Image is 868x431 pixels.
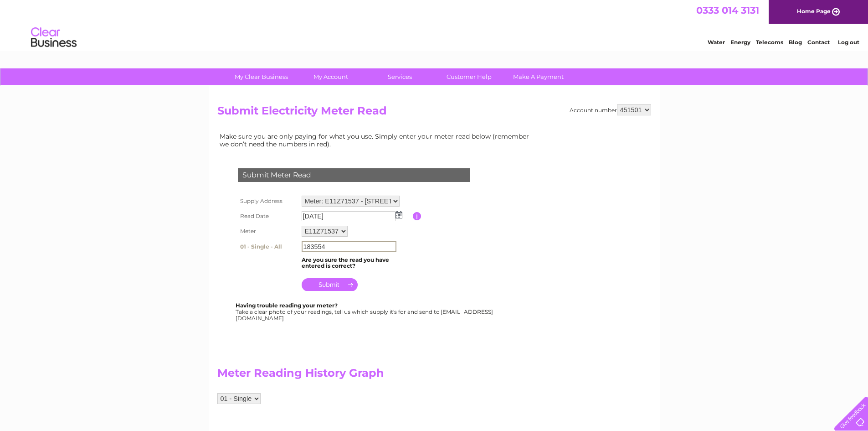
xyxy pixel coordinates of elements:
[708,39,725,46] a: Water
[696,5,759,16] a: 0333 014 3131
[31,24,77,52] img: logo.png
[395,211,402,218] img: ...
[217,130,536,150] td: Make sure you are only paying for what you use. Simply enter your meter read below (remember we d...
[501,68,576,85] a: Make A Payment
[299,254,413,272] td: Are you sure the read you have entered is correct?
[236,223,299,239] th: Meter
[238,168,470,182] div: Submit Meter Read
[807,39,830,46] a: Contact
[789,39,802,46] a: Blog
[570,104,651,115] div: Account number
[236,302,494,321] div: Take a clear photo of your readings, tell us which supply it's for and send to [EMAIL_ADDRESS][DO...
[431,68,507,85] a: Customer Help
[217,367,536,384] h2: Meter Reading History Graph
[236,193,299,209] th: Supply Address
[413,212,421,220] input: Information
[236,209,299,223] th: Read Date
[730,39,750,46] a: Energy
[224,68,299,85] a: My Clear Business
[362,68,437,85] a: Services
[302,278,358,291] input: Submit
[293,68,368,85] a: My Account
[217,104,651,122] h2: Submit Electricity Meter Read
[756,39,783,46] a: Telecoms
[236,239,299,254] th: 01 - Single - All
[838,39,859,46] a: Log out
[236,302,338,309] b: Having trouble reading your meter?
[219,5,650,44] div: Clear Business is a trading name of Verastar Limited (registered in [GEOGRAPHIC_DATA] No. 3667643...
